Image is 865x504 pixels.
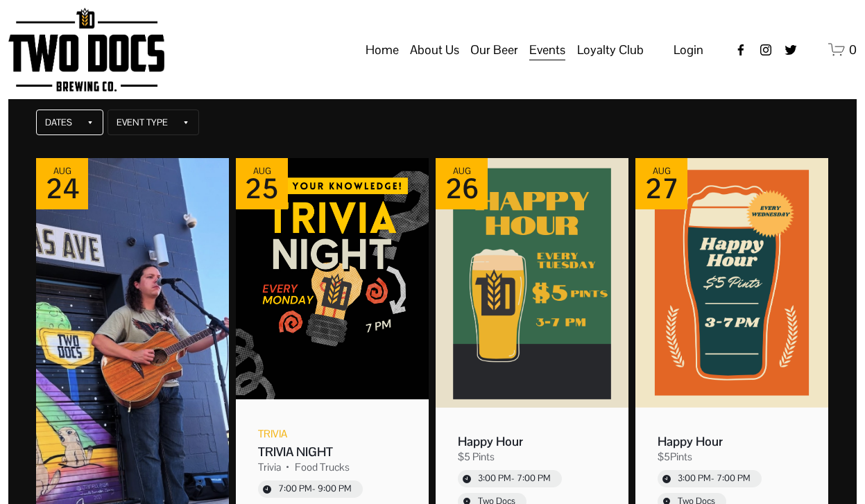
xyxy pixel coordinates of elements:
[759,43,773,57] a: instagram-unauth
[45,117,72,128] div: Dates
[36,158,88,209] div: Event date: August 24
[236,158,288,209] div: Event date: August 25
[658,450,692,464] div: $5Pints
[410,38,459,62] span: About Us
[46,166,79,176] div: Aug
[46,176,79,201] div: 24
[674,38,703,62] a: Login
[658,450,806,464] div: Event tags
[236,158,429,399] img: Picture for 'TRIVIA NIGHT' event
[458,434,606,450] div: Event name
[577,37,644,63] a: folder dropdown
[478,473,551,485] div: Start time: 3:00 PM, end time: 7:00 PM
[258,460,406,474] div: Event tags
[577,38,644,62] span: Loyalty Club
[258,427,287,441] div: Event category
[245,166,279,176] div: Aug
[470,37,518,63] a: folder dropdown
[645,166,678,176] div: Aug
[410,37,459,63] a: folder dropdown
[445,166,479,176] div: Aug
[278,484,352,496] div: Start time: 7:00 PM, end time: 9:00 PM
[529,38,565,62] span: Events
[458,450,495,464] div: $5 Pints
[258,444,406,460] div: Event name
[635,158,687,209] div: Event date: August 27
[258,460,281,474] div: Trivia
[635,158,828,408] img: Picture for 'Happy Hour' event
[470,38,518,62] span: Our Beer
[678,473,751,485] div: Start time: 3:00 PM, end time: 7:00 PM
[117,117,168,128] div: Event Type
[245,176,279,201] div: 25
[458,450,606,464] div: Event tags
[828,41,857,58] a: 0 items in cart
[436,158,488,209] div: Event date: August 26
[366,37,399,63] a: Home
[8,8,164,92] img: Two Docs Brewing Co.
[784,43,798,57] a: twitter-unauth
[295,460,350,474] div: Food Trucks
[658,434,806,450] div: Event name
[436,158,628,408] img: Picture for 'Happy Hour' event
[445,176,479,201] div: 26
[734,43,748,57] a: Facebook
[674,42,703,58] span: Login
[529,37,565,63] a: folder dropdown
[849,42,857,58] span: 0
[645,176,678,201] div: 27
